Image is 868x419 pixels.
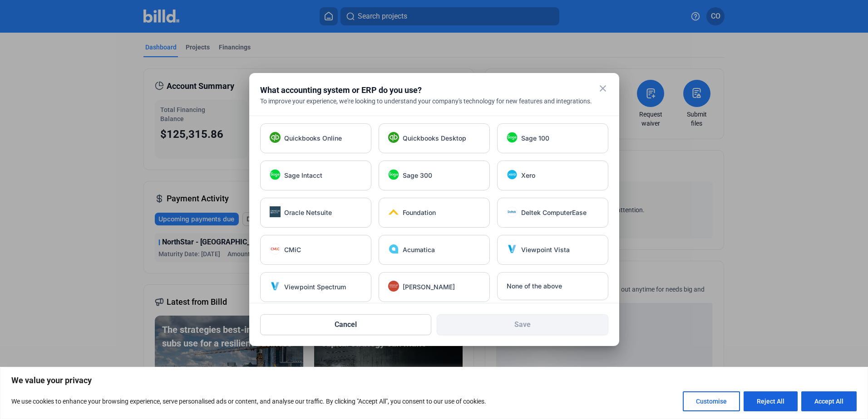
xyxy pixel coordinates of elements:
span: [PERSON_NAME] [403,283,455,292]
span: Viewpoint Spectrum [284,283,346,292]
span: Quickbooks Online [284,134,342,143]
button: Customise [683,391,740,411]
span: Oracle Netsuite [284,208,332,217]
mat-icon: close [597,83,608,94]
div: To improve your experience, we're looking to understand your company's technology for new feature... [260,97,608,106]
span: Sage Intacct [284,171,322,180]
span: Sage 100 [521,134,549,143]
button: Accept All [801,391,857,411]
span: None of the above [507,282,562,291]
span: Foundation [403,208,436,217]
span: Acumatica [403,245,435,254]
span: Quickbooks Desktop [403,134,466,143]
button: Save [437,314,608,335]
span: Sage 300 [403,171,432,180]
div: What accounting system or ERP do you use? [260,84,586,97]
span: CMiC [284,245,301,254]
span: Xero [521,171,535,180]
span: Deltek ComputerEase [521,208,587,217]
p: We use cookies to enhance your browsing experience, serve personalised ads or content, and analys... [11,396,486,407]
button: Cancel [260,314,432,335]
span: Viewpoint Vista [521,245,570,254]
p: We value your privacy [11,375,857,386]
button: Reject All [744,391,798,411]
